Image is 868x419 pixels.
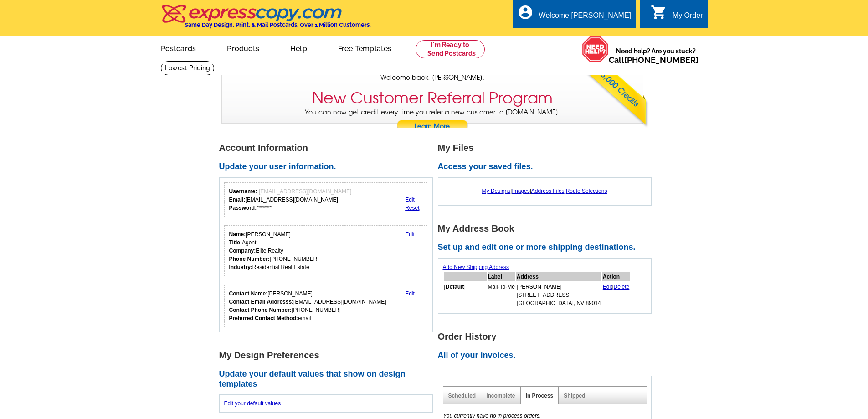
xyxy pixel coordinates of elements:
a: [PHONE_NUMBER] [624,55,699,65]
strong: Name: [229,231,246,238]
h1: Order History [438,332,657,341]
a: Edit [405,290,415,297]
span: [EMAIL_ADDRESS][DOMAIN_NAME] [259,188,351,195]
h1: My Design Preferences [219,351,438,360]
strong: Contact Phone Number: [229,307,292,313]
div: [EMAIL_ADDRESS][DOMAIN_NAME] ******* [229,187,352,212]
strong: Contact Name: [229,290,268,297]
a: In Process [526,393,554,399]
h3: New Customer Referral Program [312,89,553,108]
a: Free Templates [324,37,406,58]
td: Mail-To-Me [488,282,515,308]
em: You currently have no in process orders. [443,413,541,419]
a: Postcards [146,37,211,58]
th: Address [516,272,601,281]
strong: Industry: [229,264,252,270]
strong: Email: [229,197,246,203]
h1: My Files [438,143,657,153]
h1: My Address Book [438,224,657,233]
strong: Phone Number: [229,256,270,262]
b: Default [446,284,464,290]
span: Call [609,55,699,65]
strong: Password: [229,205,257,211]
a: Incomplete [486,393,515,399]
a: Same Day Design, Print, & Mail Postcards. Over 1 Million Customers. [161,11,371,28]
a: Edit [603,284,612,290]
div: Your login information. [224,182,428,217]
a: Learn More [396,120,468,134]
a: Address Files [531,188,565,194]
a: Add New Shipping Address [443,264,509,270]
h1: Account Information [219,143,438,153]
a: Edit [405,197,415,203]
strong: Company: [229,248,256,254]
a: Delete [614,284,630,290]
div: Welcome [PERSON_NAME] [539,11,631,24]
span: Welcome back, [PERSON_NAME]. [380,73,484,83]
a: Shipped [564,393,585,399]
div: Your personal details. [224,225,428,276]
i: account_circle [517,4,534,21]
a: Edit your default values [224,400,281,407]
h2: Access your saved files. [438,162,657,172]
a: Help [276,37,322,58]
div: My Order [673,11,703,24]
a: Scheduled [448,393,476,399]
a: Route Selections [566,188,607,194]
a: Edit [405,231,415,238]
h2: Update your user information. [219,162,438,172]
a: Images [512,188,529,194]
a: My Designs [482,188,511,194]
td: [ ] [444,282,487,308]
div: [PERSON_NAME] [EMAIL_ADDRESS][DOMAIN_NAME] [PHONE_NUMBER] email [229,290,386,322]
th: Label [488,272,515,281]
strong: Title: [229,239,242,246]
a: Reset [405,205,419,211]
h2: All of your invoices. [438,351,657,361]
div: [PERSON_NAME] Agent Elite Realty [PHONE_NUMBER] Residential Real Estate [229,230,319,271]
i: shopping_cart [651,4,667,21]
p: You can now get credit every time you refer a new customer to [DOMAIN_NAME]. [222,108,643,134]
td: | [602,282,630,308]
div: | | | [443,182,647,200]
strong: Contact Email Addresss: [229,299,294,305]
img: help [582,36,609,62]
h4: Same Day Design, Print, & Mail Postcards. Over 1 Million Customers. [185,21,371,28]
span: Need help? Are you stuck? [609,47,703,65]
th: Action [602,272,630,281]
h2: Update your default values that show on design templates [219,369,438,389]
strong: Preferred Contact Method: [229,315,298,321]
div: Who should we contact regarding order issues? [224,285,428,327]
a: shopping_cart My Order [651,10,703,21]
strong: Username: [229,188,257,195]
td: [PERSON_NAME] [STREET_ADDRESS] [GEOGRAPHIC_DATA], NV 89014 [516,282,601,308]
a: Products [212,37,274,58]
h2: Set up and edit one or more shipping destinations. [438,243,657,253]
